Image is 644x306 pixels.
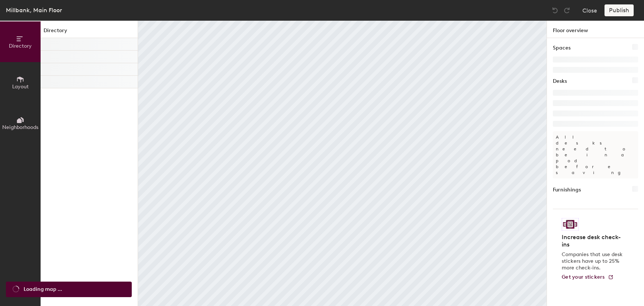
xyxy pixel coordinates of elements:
span: Directory [9,43,32,49]
h1: Spaces [553,44,571,52]
div: Millbank, Main Floor [6,6,62,15]
span: Loading map ... [24,285,62,293]
h1: Desks [553,77,567,85]
span: Get your stickers [562,274,605,280]
img: Redo [563,7,571,14]
h4: Increase desk check-ins [562,234,625,248]
h1: Furnishings [553,186,581,194]
span: Layout [12,84,29,90]
a: Get your stickers [562,274,614,280]
p: Companies that use desk stickers have up to 25% more check-ins. [562,251,625,271]
button: Close [582,4,597,16]
img: Undo [551,7,559,14]
span: Neighborhoods [2,124,38,130]
p: All desks need to be in a pod before saving [553,131,638,178]
h1: Directory [41,27,138,38]
canvas: Map [138,21,547,306]
h1: Floor overview [547,21,644,38]
img: Sticker logo [562,218,579,231]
